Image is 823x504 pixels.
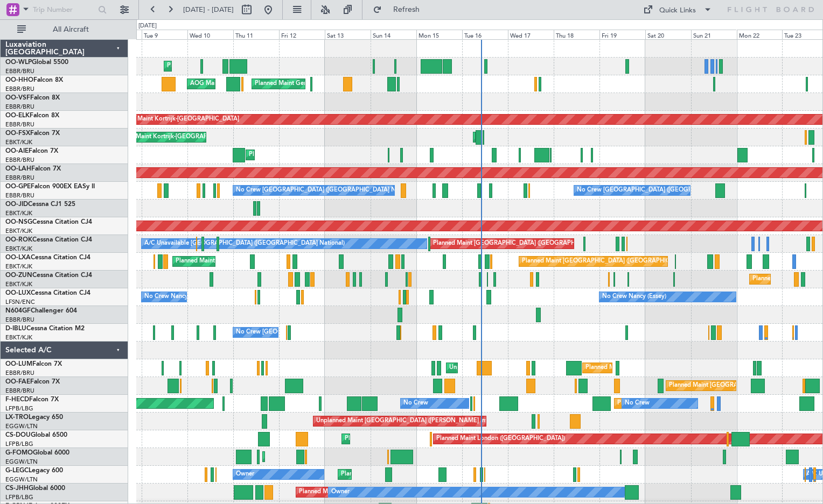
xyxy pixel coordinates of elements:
[5,254,90,261] a: OO-LXACessna Citation CJ4
[638,1,717,18] button: Quick Links
[5,396,59,403] a: F-HECDFalcon 7X
[625,395,650,411] div: No Crew
[645,30,691,39] div: Sat 20
[5,316,34,324] a: EBBR/BRU
[5,130,60,137] a: OO-FSXFalcon 7X
[5,148,29,154] span: OO-AIE
[449,360,652,376] div: Unplanned Maint [GEOGRAPHIC_DATA] ([GEOGRAPHIC_DATA] National)
[190,76,320,92] div: AOG Maint [US_STATE] ([GEOGRAPHIC_DATA])
[5,219,92,225] a: OO-NSGCessna Citation CJ4
[599,30,645,39] div: Fri 19
[138,22,157,31] div: [DATE]
[5,95,30,101] span: OO-VSF
[5,272,32,279] span: OO-ZUN
[33,2,95,18] input: Trip Number
[5,325,85,332] a: D-IBLUCessna Citation M2
[5,95,60,101] a: OO-VSFFalcon 8X
[279,30,325,39] div: Fri 12
[617,395,787,411] div: Planned Maint [GEOGRAPHIC_DATA] ([GEOGRAPHIC_DATA])
[5,333,32,342] a: EBKT/KJK
[325,30,371,39] div: Sat 13
[5,59,32,66] span: OO-WLP
[384,6,429,13] span: Refresh
[5,404,33,413] a: LFPB/LBG
[5,183,95,190] a: OO-GPEFalcon 900EX EASy II
[5,379,60,385] a: OO-FAEFalcon 7X
[5,191,34,200] a: EBBR/BRU
[5,156,34,164] a: EBBR/BRU
[5,112,30,119] span: OO-ELK
[5,67,34,75] a: EBBR/BRU
[5,272,92,279] a: OO-ZUNCessna Citation CJ4
[522,253,692,269] div: Planned Maint [GEOGRAPHIC_DATA] ([GEOGRAPHIC_DATA])
[176,253,371,269] div: Planned Maint [GEOGRAPHIC_DATA] ([GEOGRAPHIC_DATA] National)
[5,432,67,438] a: CS-DOUGlobal 6500
[5,85,34,93] a: EBBR/BRU
[403,395,428,411] div: No Crew
[462,30,508,39] div: Tue 16
[5,201,28,208] span: OO-JID
[5,166,61,172] a: OO-LAHFalcon 7X
[5,422,38,430] a: EGGW/LTN
[187,30,233,39] div: Wed 10
[371,30,416,39] div: Sun 14
[5,237,92,243] a: OO-ROKCessna Citation CJ4
[5,219,32,225] span: OO-NSG
[167,58,223,74] div: Planned Maint Liege
[5,77,63,83] a: OO-HHOFalcon 8X
[5,290,90,296] a: OO-LUXCessna Citation CJ4
[5,450,33,456] span: G-FOMO
[5,308,31,314] span: N604GF
[28,26,114,33] span: All Aircraft
[5,458,38,466] a: EGGW/LTN
[5,379,30,385] span: OO-FAE
[144,236,345,252] div: A/C Unavailable [GEOGRAPHIC_DATA] ([GEOGRAPHIC_DATA] National)
[5,262,32,271] a: EBKT/KJK
[5,414,63,421] a: LX-TROLegacy 650
[737,30,783,39] div: Mon 22
[233,30,279,39] div: Thu 11
[5,298,35,306] a: LFSN/ENC
[5,467,29,474] span: G-LEGC
[5,280,32,288] a: EBKT/KJK
[249,147,419,163] div: Planned Maint [GEOGRAPHIC_DATA] ([GEOGRAPHIC_DATA])
[5,112,59,119] a: OO-ELKFalcon 8X
[112,129,238,145] div: Planned Maint Kortrijk-[GEOGRAPHIC_DATA]
[5,290,31,296] span: OO-LUX
[5,485,65,492] a: CS-JHHGlobal 6000
[5,245,32,253] a: EBKT/KJK
[585,360,780,376] div: Planned Maint [GEOGRAPHIC_DATA] ([GEOGRAPHIC_DATA] National)
[5,201,75,208] a: OO-JIDCessna CJ1 525
[691,30,737,39] div: Sun 21
[345,431,514,447] div: Planned Maint [GEOGRAPHIC_DATA] ([GEOGRAPHIC_DATA])
[5,237,32,243] span: OO-ROK
[5,369,34,377] a: EBBR/BRU
[5,227,32,235] a: EBKT/KJK
[436,431,565,447] div: Planned Maint London ([GEOGRAPHIC_DATA])
[5,138,32,146] a: EBKT/KJK
[577,182,757,198] div: No Crew [GEOGRAPHIC_DATA] ([GEOGRAPHIC_DATA] National)
[5,432,31,438] span: CS-DOU
[5,174,34,182] a: EBBR/BRU
[5,209,32,217] a: EBKT/KJK
[5,485,29,492] span: CS-JHH
[114,111,239,127] div: Planned Maint Kortrijk-[GEOGRAPHIC_DATA]
[5,148,58,154] a: OO-AIEFalcon 7X
[5,387,34,395] a: EBBR/BRU
[5,325,26,332] span: D-IBLU
[5,130,30,137] span: OO-FSX
[331,484,350,500] div: Owner
[144,289,208,305] div: No Crew Nancy (Essey)
[5,103,34,111] a: EBBR/BRU
[5,440,33,448] a: LFPB/LBG
[5,166,31,172] span: OO-LAH
[508,30,554,39] div: Wed 17
[236,182,416,198] div: No Crew [GEOGRAPHIC_DATA] ([GEOGRAPHIC_DATA] National)
[316,413,491,429] div: Unplanned Maint [GEOGRAPHIC_DATA] ([PERSON_NAME] Intl)
[5,59,68,66] a: OO-WLPGlobal 5500
[236,466,254,482] div: Owner
[5,254,31,261] span: OO-LXA
[142,30,187,39] div: Tue 9
[12,21,117,38] button: All Aircraft
[5,450,69,456] a: G-FOMOGlobal 6000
